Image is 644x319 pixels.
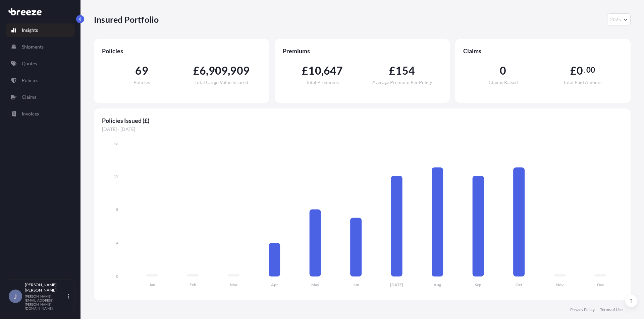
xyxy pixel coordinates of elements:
[6,40,75,54] a: Shipments
[563,80,602,85] span: Total Paid Amount
[200,65,206,76] span: 6
[271,282,278,287] tspan: Apr
[597,282,604,287] tspan: Dec
[308,65,321,76] span: 10
[209,65,228,76] span: 909
[230,282,237,287] tspan: Mar
[600,307,623,312] a: Terms of Use
[389,65,395,76] span: £
[570,307,595,312] a: Privacy Policy
[463,47,623,55] span: Claims
[22,44,44,50] p: Shipments
[556,282,564,287] tspan: Nov
[22,110,39,117] p: Invoices
[114,141,118,146] tspan: 16
[516,282,523,287] tspan: Oct
[324,65,343,76] span: 647
[321,65,324,76] span: ,
[6,74,75,87] a: Policies
[116,240,118,245] tspan: 4
[94,14,159,25] p: Insured Portfolio
[22,60,37,67] p: Quotes
[586,67,595,73] span: 00
[25,294,66,310] p: [PERSON_NAME][EMAIL_ADDRESS][PERSON_NAME][DOMAIN_NAME]
[135,65,148,76] span: 69
[372,80,432,85] span: Average Premium Per Policy
[102,47,261,55] span: Policies
[228,65,230,76] span: ,
[193,65,200,76] span: £
[311,282,319,287] tspan: May
[607,13,631,25] button: Year Selector
[116,274,118,279] tspan: 0
[6,90,75,104] a: Claims
[114,173,118,178] tspan: 12
[230,65,250,76] span: 909
[577,65,583,76] span: 0
[390,282,403,287] tspan: [DATE]
[610,16,621,23] span: 2025
[570,65,577,76] span: £
[434,282,441,287] tspan: Aug
[206,65,208,76] span: ,
[6,57,75,70] a: Quotes
[102,116,623,125] span: Policies Issued (£)
[25,282,66,293] p: [PERSON_NAME] [PERSON_NAME]
[195,80,248,85] span: Total Cargo Value Insured
[6,107,75,121] a: Invoices
[306,80,339,85] span: Total Premiums
[584,67,586,73] span: .
[116,207,118,212] tspan: 8
[22,27,38,33] p: Insights
[500,65,506,76] span: 0
[475,282,481,287] tspan: Sep
[22,94,36,100] p: Claims
[353,282,359,287] tspan: Jun
[133,80,150,85] span: Policies
[6,23,75,37] a: Insights
[190,282,196,287] tspan: Feb
[283,47,442,55] span: Premiums
[149,282,155,287] tspan: Jan
[395,65,415,76] span: 154
[14,293,17,300] span: J
[302,65,308,76] span: £
[489,80,518,85] span: Claims Raised
[102,126,623,133] span: [DATE] - [DATE]
[22,77,38,84] p: Policies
